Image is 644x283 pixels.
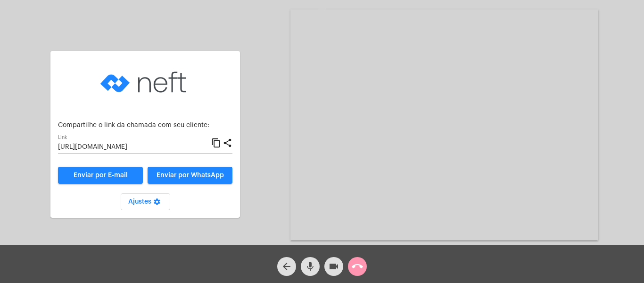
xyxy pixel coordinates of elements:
span: Enviar por WhatsApp [157,172,224,179]
img: logo-neft-novo-2.png [98,59,192,106]
mat-icon: content_copy [211,137,221,149]
mat-icon: share [223,137,232,149]
mat-icon: settings [151,198,163,209]
mat-icon: arrow_back [281,261,292,272]
button: Enviar por WhatsApp [148,167,232,184]
p: Compartilhe o link da chamada com seu cliente: [58,122,232,129]
span: Ajustes [128,198,163,205]
mat-icon: mic [305,261,316,272]
span: Enviar por E-mail [74,172,128,179]
mat-icon: call_end [352,261,363,272]
mat-icon: videocam [328,261,339,272]
button: Ajustes [121,193,170,210]
a: Enviar por E-mail [58,167,143,184]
